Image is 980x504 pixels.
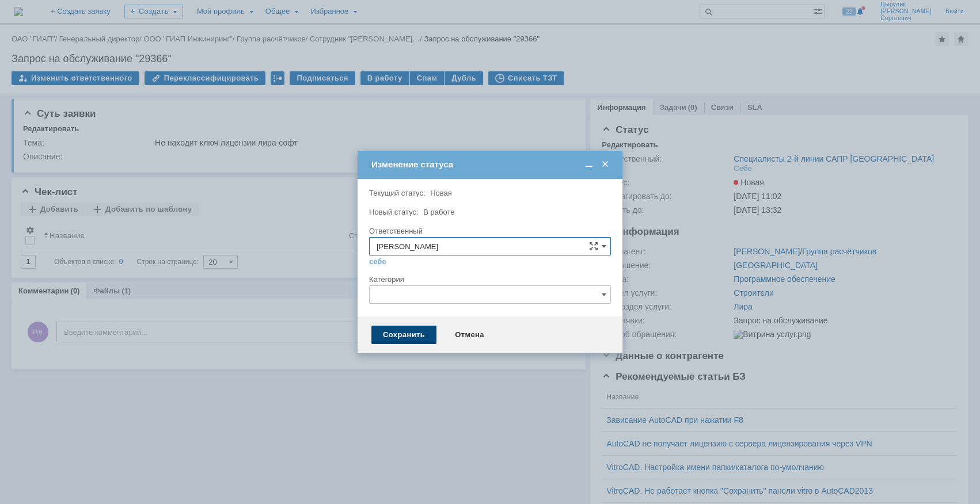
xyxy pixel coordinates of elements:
span: Новая [430,189,452,197]
span: В работе [423,208,454,216]
span: Сложная форма [589,242,598,251]
label: Текущий статус: [369,189,425,197]
span: Закрыть [599,159,611,170]
a: себе [369,257,386,266]
span: Свернуть (Ctrl + M) [583,159,595,170]
div: Изменение статуса [371,159,611,170]
div: Ответственный [369,227,609,235]
div: Категория [369,276,609,283]
label: Новый статус: [369,208,419,216]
